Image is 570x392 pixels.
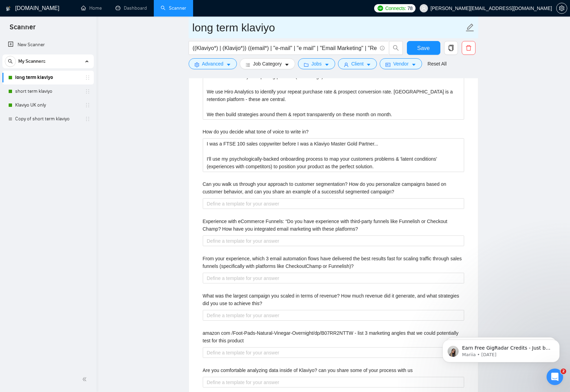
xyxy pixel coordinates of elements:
[389,45,402,51] span: search
[432,325,570,373] iframe: Intercom notifications message
[444,41,458,55] button: copy
[203,128,309,135] label: How do you decide what tone of voice to write in?
[351,60,364,68] span: Client
[202,60,223,68] span: Advanced
[203,255,464,270] label: From your experience, which 3 email automation flows have delivered the best results fast for sca...
[193,44,377,52] input: Search Freelance Jobs...
[85,89,90,94] span: holder
[561,369,566,374] span: 2
[85,75,90,80] span: holder
[4,22,41,37] span: Scanner
[444,45,458,51] span: copy
[386,62,390,67] span: idcard
[189,58,237,69] button: settingAdvancedcaret-down
[81,5,102,11] a: homeHome
[428,60,447,68] a: Reset All
[116,5,147,11] a: dashboardDashboard
[203,377,464,388] textarea: Are you comfortable analyzing data inside of Klaviyo? can you share some of your process with us
[462,41,476,55] button: delete
[421,6,426,11] span: user
[378,6,383,11] img: upwork-logo.png
[203,218,464,233] label: Experience with eCommerce Funnels: “Do you have experience with third-party funnels like Funnelis...
[203,310,464,321] textarea: What was the largest campaign you scaled in terms of revenue? How much revenue did it generate, a...
[2,38,94,52] li: New Scanner
[408,4,413,12] span: 78
[192,19,464,36] input: Scanner name...
[203,273,464,283] textarea: From your experience, which 3 email automation flows have delivered the best results fast for sca...
[417,44,430,52] span: Save
[547,369,563,385] iframe: Intercom live chat
[338,58,377,69] button: userClientcaret-down
[85,102,90,108] span: holder
[30,20,119,190] span: Earn Free GigRadar Credits - Just by Sharing Your Story! 💬 Want more credits for sending proposal...
[203,198,464,209] textarea: Can you walk us through your approach to customer segmentation? How do you personalize campaigns ...
[393,60,408,68] span: Vendor
[556,3,567,14] button: setting
[203,329,464,344] label: amazon com /Foot-Pads-Natural-Vinegar-Overnight/dp/B07RR2NTTW - list 3 marketing angles that we c...
[2,54,94,126] li: My Scanners
[411,62,416,67] span: caret-down
[15,71,81,84] a: long term klaviyo
[8,38,88,52] a: New Scanner
[161,5,186,11] a: searchScanner
[385,4,406,12] span: Connects:
[240,58,295,69] button: barsJob Categorycaret-down
[253,60,282,68] span: Job Category
[18,54,46,68] span: My Scanners
[5,56,16,67] button: search
[304,62,309,67] span: folder
[246,62,250,67] span: bars
[30,27,119,33] p: Message from Mariia, sent 8w ago
[284,62,289,67] span: caret-down
[203,235,464,246] textarea: Experience with eCommerce Funnels: “Do you have experience with third-party funnels like Funnelis...
[556,6,567,11] a: setting
[389,41,403,55] button: search
[407,41,440,55] button: Save
[82,376,89,383] span: double-left
[324,62,329,67] span: caret-down
[462,45,475,51] span: delete
[203,292,464,307] label: What was the largest campaign you scaled in terms of revenue? How much revenue did it generate, a...
[311,60,322,68] span: Jobs
[203,56,464,120] textarea: How do you use metrics to inform your strategy?
[380,46,384,50] span: info-circle
[298,58,335,69] button: folderJobscaret-down
[557,6,567,11] span: setting
[6,3,11,14] img: logo
[194,62,199,67] span: setting
[226,62,231,67] span: caret-down
[203,347,464,358] textarea: amazon com /Foot-Pads-Natural-Vinegar-Overnight/dp/B07RR2NTTW - list 3 marketing angles that we c...
[203,180,464,195] label: Can you walk us through your approach to customer segmentation? How do you personalize campaigns ...
[85,116,90,122] span: holder
[5,59,16,64] span: search
[15,84,81,98] a: short term klaviyo
[203,366,413,374] label: Are you comfortable analyzing data inside of Klaviyo? can you share some of your process with us
[15,98,81,112] a: Klaviyo UK only
[203,138,464,172] textarea: How do you decide what tone of voice to write in?
[344,62,349,67] span: user
[466,23,474,32] span: edit
[380,58,422,69] button: idcardVendorcaret-down
[366,62,371,67] span: caret-down
[15,112,81,126] a: Copy of short term klaviyo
